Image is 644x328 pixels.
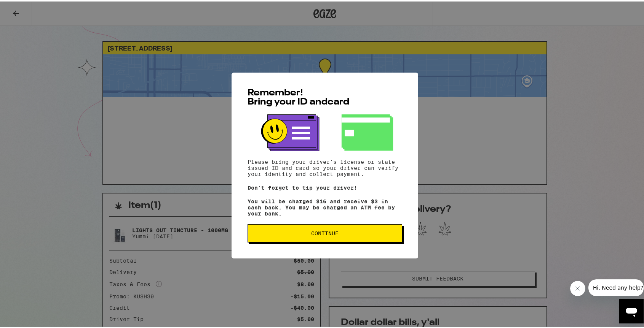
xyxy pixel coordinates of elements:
[248,183,402,189] p: Don't forget to tip your driver!
[570,279,585,295] iframe: Close message
[311,229,339,235] span: Continue
[619,298,644,322] iframe: Button to launch messaging window
[588,278,644,295] iframe: Message from company
[248,157,402,176] p: Please bring your driver's license or state issued ID and card so your driver can verify your ide...
[248,87,349,105] span: Remember! Bring your ID and card
[248,197,402,215] p: You will be charged $16 and receive $3 in cash back. You may be charged an ATM fee by your bank.
[248,223,402,241] button: Continue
